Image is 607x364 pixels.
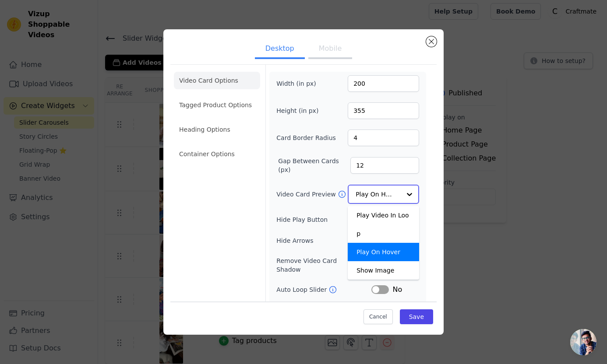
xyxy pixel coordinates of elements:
label: Hide Play Button [276,215,371,224]
button: Cancel [363,309,393,324]
label: Width (in px) [276,79,324,88]
label: Hide Arrows [276,236,371,245]
label: Auto Loop Slider [276,285,328,294]
button: Mobile [308,40,352,59]
label: Remove Video Card Shadow [276,256,363,274]
div: Play On Hover [348,243,419,261]
label: Gap Between Cards (px) [278,157,350,174]
label: Height (in px) [276,106,324,115]
button: Desktop [255,40,305,59]
a: Open chat [570,329,596,355]
button: Close modal [426,36,437,47]
label: Card Border Radius [276,133,336,142]
li: Video Card Options [174,72,260,89]
span: No [392,284,402,295]
div: Play Video In Loop [348,206,419,243]
li: Tagged Product Options [174,96,260,114]
label: Video Card Preview [276,190,337,199]
li: Container Options [174,145,260,163]
div: Show Image [348,261,419,280]
button: Save [400,309,433,324]
li: Heading Options [174,121,260,138]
